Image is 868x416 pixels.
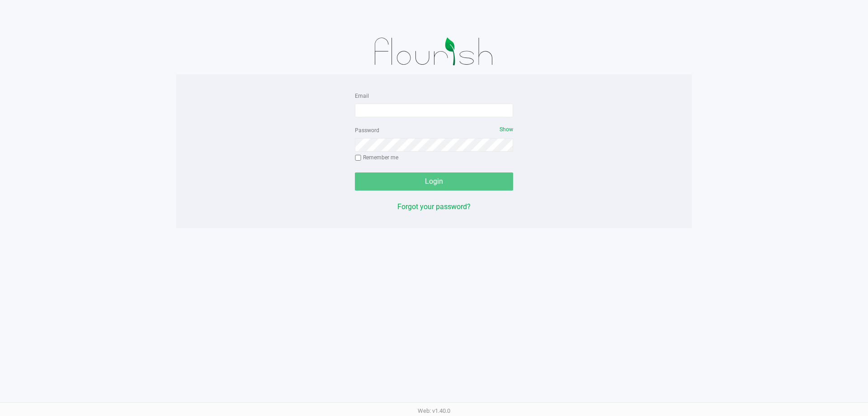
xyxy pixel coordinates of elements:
span: Show [500,126,513,133]
label: Password [355,126,379,134]
button: Forgot your password? [397,201,471,212]
input: Remember me [355,155,361,161]
label: Email [355,92,369,100]
span: Web: v1.40.0 [418,407,450,414]
label: Remember me [355,153,398,162]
